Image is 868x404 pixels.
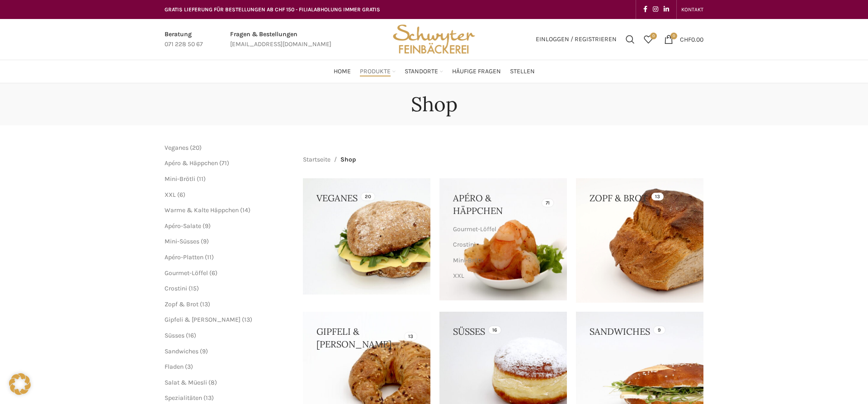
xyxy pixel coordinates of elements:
[202,300,208,308] span: 13
[661,3,672,16] a: Linkedin social link
[453,284,551,299] a: Warme & Kalte Häppchen
[680,35,691,43] span: CHF
[165,29,203,50] a: Infobox link
[188,332,194,339] span: 16
[203,238,207,245] span: 9
[230,29,331,50] a: Infobox link
[510,67,535,76] span: Stellen
[621,30,639,48] a: Suchen
[453,237,551,252] a: Crostini
[303,155,330,165] a: Startseite
[639,30,657,48] a: 0
[165,394,202,402] a: Spezialitäten
[165,363,184,371] a: Fladen
[205,222,208,230] span: 9
[334,62,351,81] a: Home
[531,30,621,48] a: Einloggen / Registrieren
[192,144,199,152] span: 20
[165,300,198,308] a: Zopf & Brot
[405,62,443,81] a: Standorte
[165,222,201,230] a: Apéro-Salate
[165,379,207,386] a: Salat & Müesli
[165,347,198,355] a: Sandwiches
[207,253,212,261] span: 11
[340,155,356,165] span: Shop
[360,62,396,81] a: Produkte
[334,67,351,76] span: Home
[390,19,478,60] img: Bäckerei Schwyter
[510,62,535,81] a: Stellen
[453,222,551,237] a: Gourmet-Löffel
[187,363,191,371] span: 3
[165,144,189,152] a: Veganes
[179,191,183,199] span: 6
[191,285,197,292] span: 15
[165,159,218,167] a: Apéro & Häppchen
[222,159,227,167] span: 71
[165,206,239,214] a: Warme & Kalte Häppchen
[639,30,657,48] div: Meine Wunschliste
[165,285,187,292] a: Crostini
[681,0,703,19] a: KONTAKT
[211,379,215,386] span: 8
[303,155,356,165] nav: Breadcrumb
[650,3,661,16] a: Instagram social link
[165,269,208,277] a: Gourmet-Löffel
[165,6,380,13] span: GRATIS LIEFERUNG FÜR BESTELLUNGEN AB CHF 150 - FILIALABHOLUNG IMMER GRATIS
[165,253,203,261] a: Apéro-Platten
[165,332,184,339] a: Süsses
[165,191,176,199] a: XXL
[242,206,248,214] span: 14
[212,269,215,277] span: 6
[650,33,657,39] span: 0
[199,175,203,183] span: 11
[390,35,478,43] a: Site logo
[536,36,617,43] span: Einloggen / Registrieren
[681,6,703,13] span: KONTAKT
[405,67,438,76] span: Standorte
[453,253,551,268] a: Mini-Brötli
[165,175,195,183] a: Mini-Brötli
[360,67,391,76] span: Produkte
[677,0,708,19] div: Secondary navigation
[165,316,241,323] a: Gipfeli & [PERSON_NAME]
[680,35,703,43] bdi: 0.00
[670,33,677,39] span: 0
[660,30,708,48] a: 0 CHF0.00
[453,268,551,284] a: XXL
[452,67,501,76] span: Häufige Fragen
[641,3,650,16] a: Facebook social link
[206,394,212,402] span: 13
[160,62,708,81] div: Main navigation
[165,238,199,245] a: Mini-Süsses
[411,92,458,116] h1: Shop
[244,316,250,323] span: 13
[452,62,501,81] a: Häufige Fragen
[202,347,206,355] span: 9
